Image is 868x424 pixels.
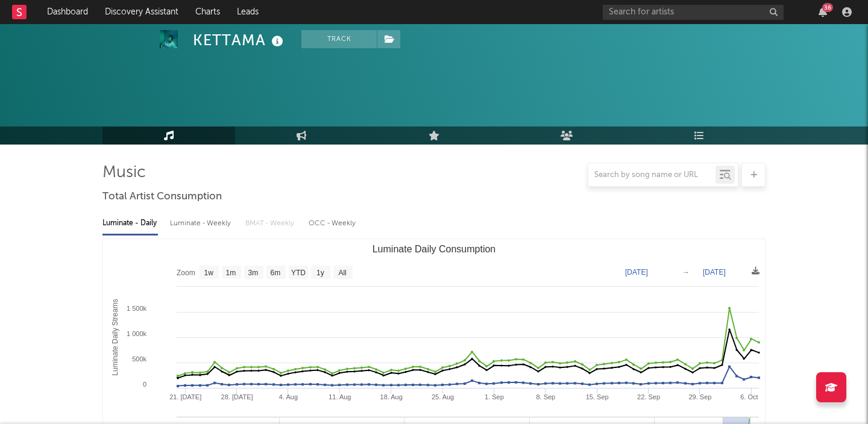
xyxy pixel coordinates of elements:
text: 1y [316,269,324,277]
text: Zoom [177,269,195,277]
text: 8. Sep [536,393,555,401]
text: 1. Sep [485,393,504,401]
text: 1m [226,269,236,277]
text: 0 [143,381,146,388]
text: 3m [248,269,259,277]
text: 21. [DATE] [169,393,201,401]
text: YTD [291,269,306,277]
text: 22. Sep [637,393,660,401]
text: All [338,269,346,277]
text: 1w [204,269,214,277]
input: Search by song name or URL [588,170,715,180]
div: 36 [822,3,833,12]
text: [DATE] [625,268,648,276]
text: [DATE] [703,268,726,276]
button: 36 [819,7,827,17]
text: 28. [DATE] [221,393,253,401]
text: 1 500k [127,305,147,312]
text: → [682,268,690,276]
text: 15. Sep [586,393,609,401]
button: Track [301,30,377,48]
text: 25. Aug [432,393,454,401]
div: Luminate - Weekly [170,213,233,234]
span: Total Artist Consumption [102,190,222,204]
text: 6m [271,269,281,277]
text: 11. Aug [329,393,351,401]
div: OCC - Weekly [309,213,357,234]
div: Luminate - Daily [102,213,158,234]
text: 500k [132,355,146,363]
text: 29. Sep [688,393,711,401]
text: 1 000k [127,330,147,337]
div: KETTAMA [193,30,286,50]
input: Search for artists [603,5,784,20]
text: Luminate Daily Consumption [373,244,496,254]
text: Luminate Daily Streams [111,299,119,375]
text: 18. Aug [380,393,403,401]
text: 6. Oct [740,393,758,401]
text: 4. Aug [279,393,298,401]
